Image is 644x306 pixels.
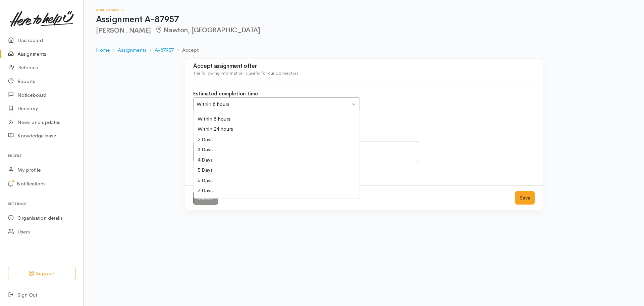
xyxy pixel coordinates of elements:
[194,124,360,134] div: Within 24 hours
[194,185,360,196] div: 7 Days
[96,8,632,12] h6: Assignments
[194,155,360,165] div: 4 Days
[8,199,75,208] h6: Settings
[155,26,260,34] span: Nawton, [GEOGRAPHIC_DATA]
[194,165,360,175] div: 5 Days
[8,267,75,280] button: Support
[193,63,535,70] h3: Accept assignment offer
[194,175,360,186] div: 6 Days
[118,46,147,54] a: Assignments
[96,42,632,58] nav: breadcrumb
[193,90,258,98] label: Estimated completion time
[96,15,632,25] h1: Assignment A-87957
[96,46,110,54] a: Home
[194,144,360,155] div: 3 Days
[194,114,360,124] div: Within 8 hours
[197,100,350,108] div: Within 8 hours
[8,151,75,160] h6: Profile
[155,46,174,54] a: A-87957
[193,70,299,76] span: The following information is useful for our Connectors
[194,134,360,145] div: 2 Days
[515,191,535,205] button: Save
[96,27,632,34] h2: [PERSON_NAME]
[174,46,198,54] li: Accept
